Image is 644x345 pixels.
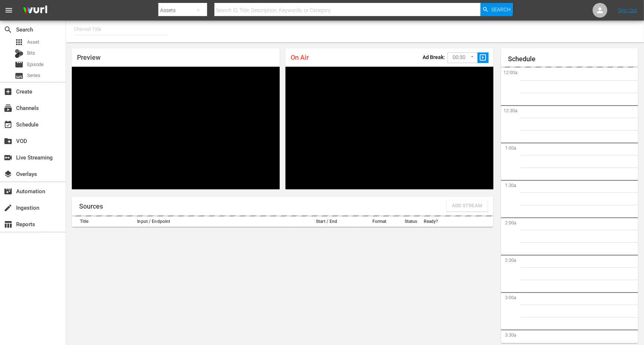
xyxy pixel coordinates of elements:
[77,54,100,61] span: Preview
[358,217,401,227] th: Format
[423,54,445,60] p: Ad Break:
[618,7,637,13] a: Sign Out
[4,6,13,15] span: menu
[481,3,513,16] button: Search
[18,2,53,19] img: ans4CAIJ8jUAAAAAAAAAAAAAAAAAAAAAAAAgQb4GAAAAAAAAAAAAAAAAAAAAAAAAJMjXAAAAAAAAAAAAAAAAAAAAAAAAgAT5G...
[4,203,12,212] span: Ingestion
[508,55,639,63] h1: Schedule
[72,217,135,227] th: Title
[4,25,12,34] span: Search
[15,49,23,58] div: Bits
[4,153,12,162] span: Live Streaming
[4,87,12,96] span: Create
[15,38,23,47] span: Asset
[4,120,12,129] span: Schedule
[4,187,12,196] span: Automation
[422,217,442,227] th: Ready?
[295,217,358,227] th: Start / End
[401,217,422,227] th: Status
[4,220,12,229] span: Reports
[491,3,511,16] span: Search
[15,71,23,80] span: Series
[4,170,12,179] span: Overlays
[286,67,493,189] div: Video Player
[4,104,12,113] span: Channels
[27,61,44,68] span: Episode
[15,60,23,69] span: Episode
[479,54,487,62] span: slideshow_sharp
[448,51,478,65] div: 00:30
[291,54,309,61] span: On Air
[4,137,12,146] span: VOD
[27,38,39,46] span: Asset
[27,72,40,79] span: Series
[72,67,280,189] div: Video Player
[135,217,295,227] th: Input / Endpoint
[79,203,103,210] h1: Sources
[27,49,35,57] span: Bits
